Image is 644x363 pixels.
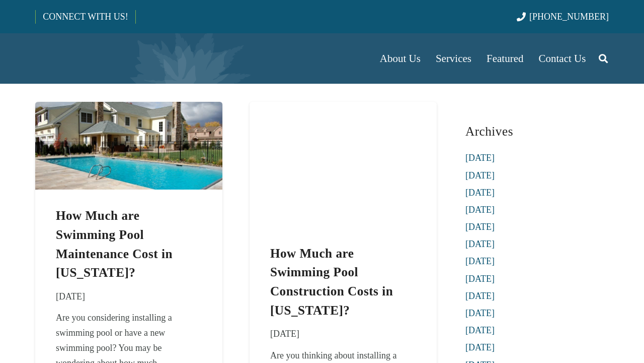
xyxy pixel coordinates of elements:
a: Search [593,46,613,71]
span: [PHONE_NUMBER] [529,12,609,22]
a: [DATE] [465,308,495,318]
a: How Much are Swimming Pool Maintenance Cost in [US_STATE]? [56,209,173,279]
a: [DATE] [465,205,495,215]
a: About Us [372,33,428,84]
a: Borst-Logo [35,38,202,79]
a: [DATE] [465,153,495,163]
a: [DATE] [465,325,495,335]
time: 18 December 2019 at 10:46:14 America/New_York [56,289,85,304]
a: [DATE] [465,188,495,198]
a: How Much are Swimming Pool Construction Costs in New Jersey? [250,104,437,114]
a: [DATE] [465,239,495,249]
a: Featured [479,33,531,84]
a: [DATE] [465,274,495,284]
a: [PHONE_NUMBER] [517,12,609,22]
span: Featured [487,52,523,65]
a: [DATE] [465,222,495,232]
img: Backyard swimming pool with a modern design, surrounded by a stone patio and a fenced area, adjac... [35,102,222,190]
a: [DATE] [465,342,495,352]
span: About Us [380,52,421,65]
h3: Archives [465,120,609,143]
time: 17 December 2019 at 06:28:36 America/New_York [270,326,299,341]
a: [DATE] [465,170,495,180]
a: CONNECT WITH US! [36,5,135,29]
span: Contact Us [539,52,586,65]
a: Services [428,33,479,84]
span: Services [436,52,471,65]
a: How Much are Swimming Pool Construction Costs in [US_STATE]? [270,247,393,317]
a: [DATE] [465,291,495,301]
a: How Much are Swimming Pool Maintenance Cost in New Jersey? [35,104,222,114]
a: Contact Us [531,33,594,84]
a: [DATE] [465,256,495,266]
